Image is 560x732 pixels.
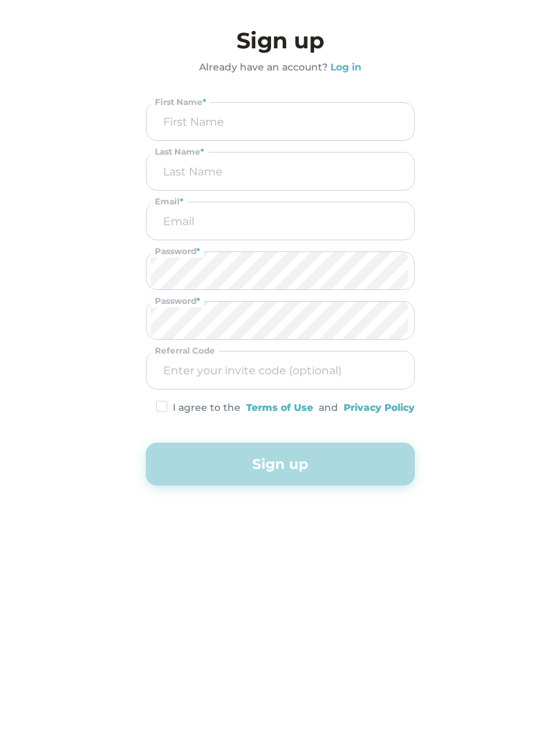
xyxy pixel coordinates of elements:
div: I agree to the [173,401,241,415]
div: Referral Code [151,345,219,357]
div: and [319,401,338,415]
div: Email [151,195,187,208]
div: Last Name [151,146,208,158]
button: Sign up [146,443,415,485]
h3: Sign up [146,24,415,57]
div: Already have an account? [199,60,328,75]
div: Password [151,295,204,307]
div: First Name [151,96,210,108]
input: First Name [151,103,410,140]
img: Rectangle%20451.svg [156,401,167,412]
strong: Log in [330,61,362,73]
input: Email [151,202,410,240]
input: Last Name [151,153,410,190]
div: Privacy Policy [344,401,415,415]
div: Password [151,245,204,258]
div: Terms of Use [246,401,313,415]
input: Enter your invite code (optional) [151,351,410,389]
